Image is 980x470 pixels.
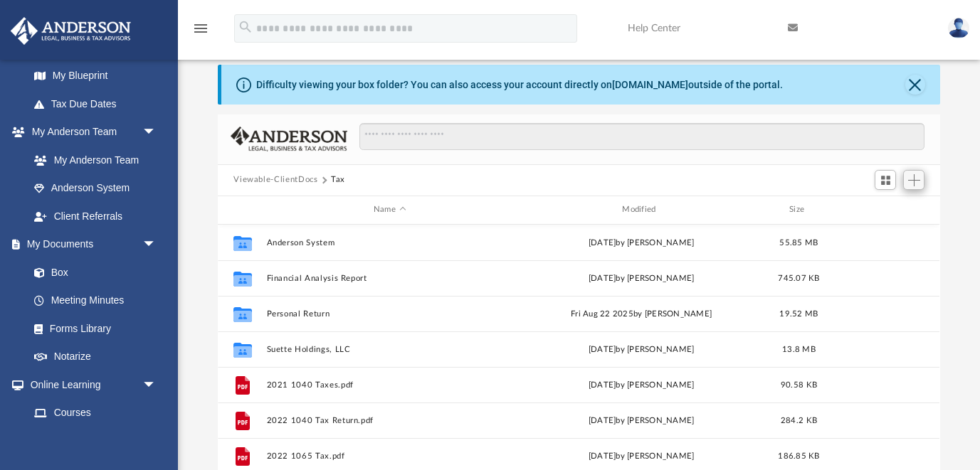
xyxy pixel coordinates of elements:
button: Anderson System [267,238,512,247]
span: arrow_drop_down [142,230,171,260]
a: menu [192,27,209,37]
span: 90.58 KB [781,380,817,388]
div: [DATE] by [PERSON_NAME] [519,414,764,427]
div: id [224,203,260,216]
button: Close [905,75,925,95]
button: Switch to Grid View [875,170,896,190]
div: Difficulty viewing your box folder? You can also access your account directly on outside of the p... [256,78,783,92]
span: 284.2 KB [781,416,817,424]
span: 186.85 KB [779,452,820,459]
span: 745.07 KB [779,274,820,282]
a: [DOMAIN_NAME] [612,79,688,90]
button: 2021 1040 Taxes.pdf [267,380,512,390]
span: 55.85 MB [780,238,818,246]
button: 2022 1040 Tax Return.pdf [267,416,512,425]
input: Search files and folders [359,123,924,150]
div: [DATE] by [PERSON_NAME] [519,449,764,462]
div: Name [266,203,512,216]
a: Meeting Minutes [20,287,171,315]
a: My Documentsarrow_drop_down [10,230,171,259]
i: search [238,19,253,35]
button: Viewable-ClientDocs [233,173,317,186]
a: Notarize [20,343,171,371]
a: Tax Due Dates [20,90,178,118]
button: Personal Return [267,309,512,319]
div: Modified [518,203,764,216]
div: id [834,203,934,216]
a: Client Referrals [20,202,171,230]
div: [DATE] by [PERSON_NAME] [519,236,764,249]
div: [DATE] by [PERSON_NAME] [519,272,764,284]
a: Courses [20,399,171,427]
img: Anderson Advisors Platinum Portal [6,17,135,45]
a: Anderson System [20,174,171,203]
div: [DATE] by [PERSON_NAME] [519,378,764,391]
button: Financial Analysis Report [267,274,512,283]
span: arrow_drop_down [142,118,171,147]
div: Size [771,203,828,216]
img: User Pic [948,18,969,38]
div: [DATE] by [PERSON_NAME] [519,343,764,356]
a: My Anderson Team [20,146,164,174]
a: Forms Library [20,314,164,343]
i: menu [192,20,209,37]
span: 13.8 MB [782,345,816,353]
a: Online Learningarrow_drop_down [10,370,171,399]
span: 19.52 MB [780,309,818,317]
button: Suette Holdings, LLC [267,345,512,354]
button: Add [903,170,924,190]
span: arrow_drop_down [142,370,171,400]
div: Fri Aug 22 2025 by [PERSON_NAME] [519,307,764,320]
button: Tax [331,173,345,186]
a: My Anderson Teamarrow_drop_down [10,118,171,146]
a: Box [20,258,164,287]
a: My Blueprint [20,62,171,90]
button: 2022 1065 Tax.pdf [267,452,512,461]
